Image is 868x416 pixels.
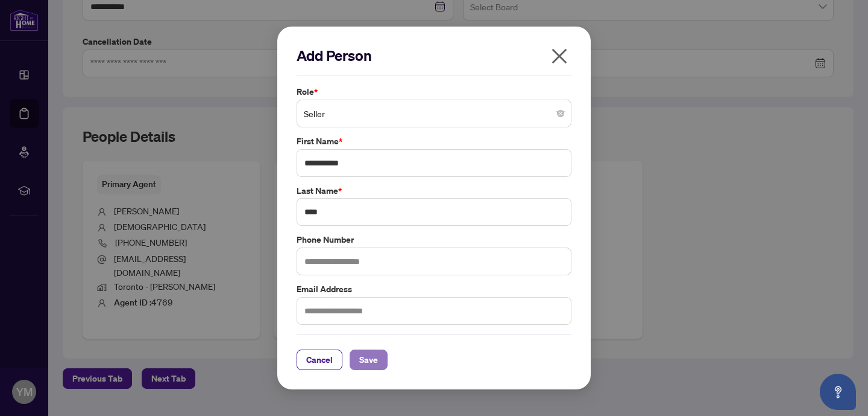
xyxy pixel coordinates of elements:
label: Role [297,85,571,98]
span: Save [359,350,378,370]
label: Last Name [297,184,571,197]
button: Open asap [820,374,856,410]
h2: Add Person [297,46,571,65]
label: Phone Number [297,233,571,246]
button: Cancel [297,350,342,370]
label: Email Address [297,283,571,296]
span: close [550,46,569,66]
label: First Name [297,135,571,148]
span: Seller [304,102,564,125]
span: close-circle [557,110,564,117]
button: Save [350,350,388,370]
span: Cancel [306,350,333,370]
